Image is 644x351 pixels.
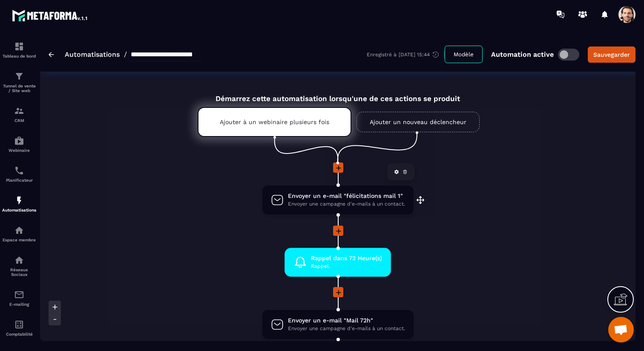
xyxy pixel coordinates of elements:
img: email [14,290,24,300]
a: automationsautomationsEspace membre [2,219,36,249]
p: Tableau de bord [2,54,36,58]
img: logo [12,8,89,23]
a: formationformationCRM [2,99,36,129]
a: automationsautomationsAutomatisations [2,189,36,219]
p: Ajouter à un webinaire plusieurs fois [220,119,329,125]
span: / [124,50,127,58]
img: automations [14,136,24,146]
a: formationformationTunnel de vente / Site web [2,65,36,99]
p: E-mailing [2,302,36,307]
span: Rappel. [311,262,382,270]
a: formationformationTableau de bord [2,35,36,65]
p: Webinaire [2,148,36,153]
span: Envoyer une campagne d'e-mails à un contact. [288,200,405,208]
p: Automatisations [2,208,36,212]
a: social-networksocial-networkRéseaux Sociaux [2,249,36,283]
p: Automation active [491,50,554,58]
button: Modèle [445,46,483,63]
img: automations [14,225,24,235]
p: [DATE] 15:44 [399,52,430,58]
p: Tunnel de vente / Site web [2,84,36,93]
p: Comptabilité [2,332,36,336]
div: Sauvegarder [593,50,630,59]
span: Envoyer un e-mail "félicitations mail 1" [288,192,405,200]
a: Ouvrir le chat [608,317,634,342]
p: Espace membre [2,238,36,242]
div: Démarrez cette automatisation lorsqu'une de ces actions se produit [176,84,499,103]
span: Envoyer un e-mail "Mail 72h" [288,316,405,325]
img: accountant [14,319,24,330]
img: formation [14,106,24,116]
p: Réseaux Sociaux [2,267,36,277]
div: Enregistré à [367,51,445,58]
p: CRM [2,118,36,123]
a: Automatisations [65,50,120,58]
img: arrow [49,52,54,57]
img: scheduler [14,165,24,176]
a: accountantaccountantComptabilité [2,313,36,343]
span: Envoyer une campagne d'e-mails à un contact. [288,325,405,333]
button: Sauvegarder [588,46,635,63]
a: Ajouter un nouveau déclencheur [356,112,480,132]
img: formation [14,71,24,81]
a: automationsautomationsWebinaire [2,129,36,159]
p: Planificateur [2,178,36,183]
a: schedulerschedulerPlanificateur [2,159,36,189]
span: Rappel dans 72 Heure(s) [311,254,382,262]
img: formation [14,41,24,52]
img: automations [14,195,24,206]
a: emailemailE-mailing [2,283,36,313]
img: social-network [14,255,24,265]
